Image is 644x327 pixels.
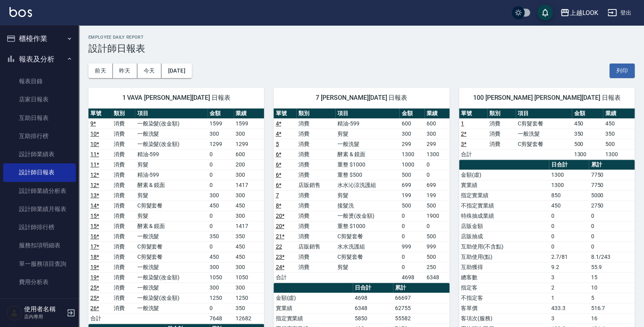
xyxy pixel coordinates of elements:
[425,108,449,119] th: 業績
[487,118,516,129] td: 消費
[459,293,549,303] td: 不指定客
[3,236,76,254] a: 服務扣項明細表
[112,303,135,313] td: 消費
[6,305,22,321] img: Person
[549,241,589,252] td: 0
[88,108,112,119] th: 單號
[459,149,487,159] td: 合計
[459,282,549,293] td: 指定客
[208,231,233,241] td: 350
[135,231,208,241] td: 一般洗髮
[234,129,264,139] td: 300
[459,180,549,190] td: 實業績
[459,108,635,160] table: a dense table
[112,252,135,262] td: 消費
[296,180,335,190] td: 店販銷售
[549,272,589,282] td: 3
[335,190,400,200] td: 剪髮
[399,118,424,129] td: 600
[208,149,233,159] td: 0
[208,129,233,139] td: 300
[208,252,233,262] td: 450
[296,221,335,231] td: 消費
[335,170,400,180] td: 重整 $500
[234,252,264,262] td: 450
[603,118,635,129] td: 450
[335,129,400,139] td: 剪髮
[275,243,282,250] a: 22
[135,241,208,252] td: C剪髮套餐
[112,159,135,170] td: 消費
[399,129,424,139] td: 300
[135,108,208,119] th: 項目
[487,129,516,139] td: 消費
[3,163,76,181] a: 設計師日報表
[399,221,424,231] td: 0
[549,190,589,200] td: 850
[234,118,264,129] td: 1599
[273,108,449,283] table: a dense table
[399,170,424,180] td: 500
[335,139,400,149] td: 一般洗髮
[603,139,635,149] td: 500
[9,7,32,17] img: Logo
[399,272,424,282] td: 4698
[549,211,589,221] td: 0
[537,5,553,21] button: save
[273,293,353,303] td: 金額(虛)
[112,129,135,139] td: 消費
[296,241,335,252] td: 店販銷售
[589,170,635,180] td: 7750
[459,200,549,211] td: 不指定實業績
[425,252,449,262] td: 500
[335,231,400,241] td: C剪髮套餐
[549,303,589,313] td: 433.3
[335,149,400,159] td: 酵素 & 鏡面
[275,192,279,198] a: 7
[589,221,635,231] td: 0
[208,293,233,303] td: 1250
[393,313,449,323] td: 55582
[459,190,549,200] td: 指定實業績
[88,35,635,40] h2: Employee Daily Report
[112,108,135,119] th: 類別
[234,139,264,149] td: 1299
[234,293,264,303] td: 1250
[296,231,335,241] td: 消費
[88,64,113,78] button: 前天
[234,170,264,180] td: 300
[589,160,635,170] th: 累計
[399,200,424,211] td: 500
[112,262,135,272] td: 消費
[353,313,393,323] td: 5850
[88,313,112,323] td: 合計
[399,262,424,272] td: 0
[335,118,400,129] td: 精油-599
[234,159,264,170] td: 200
[399,190,424,200] td: 199
[135,149,208,159] td: 精油-599
[603,129,635,139] td: 350
[208,262,233,272] td: 300
[234,180,264,190] td: 1417
[296,211,335,221] td: 消費
[135,170,208,180] td: 精油-599
[135,293,208,303] td: 一般染髮(改金額)
[425,170,449,180] td: 0
[112,170,135,180] td: 消費
[208,159,233,170] td: 0
[425,262,449,272] td: 250
[549,170,589,180] td: 1300
[425,118,449,129] td: 600
[589,231,635,241] td: 0
[425,211,449,221] td: 1900
[393,303,449,313] td: 62755
[112,180,135,190] td: 消費
[112,139,135,149] td: 消費
[459,303,549,313] td: 客單價
[549,293,589,303] td: 1
[335,252,400,262] td: C剪髮套餐
[208,282,233,293] td: 300
[393,293,449,303] td: 66697
[234,231,264,241] td: 350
